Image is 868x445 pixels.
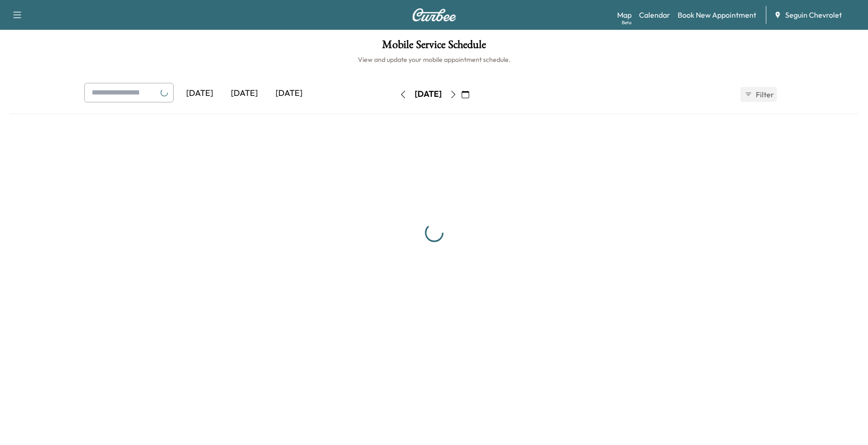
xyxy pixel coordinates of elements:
div: [DATE] [222,83,267,104]
a: MapBeta [617,9,632,20]
h6: View and update your mobile appointment schedule. [9,55,859,64]
span: Seguin Chevrolet [785,9,842,20]
img: Curbee Logo [412,8,457,21]
button: Filter [740,87,777,102]
h1: Mobile Service Schedule [9,39,859,55]
div: Beta [622,19,632,26]
div: [DATE] [177,83,222,104]
span: Filter [756,89,773,100]
a: Calendar [639,9,670,20]
a: Book New Appointment [678,9,756,20]
div: [DATE] [415,88,442,100]
div: [DATE] [267,83,311,104]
